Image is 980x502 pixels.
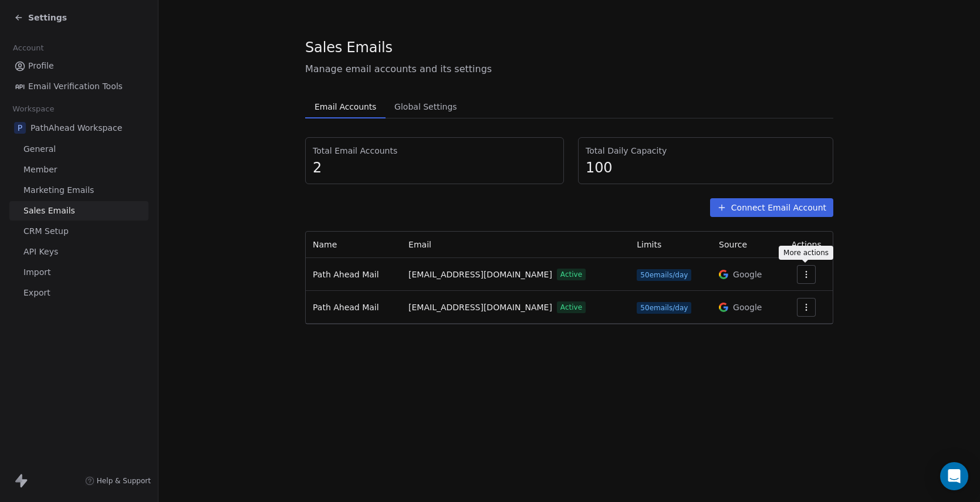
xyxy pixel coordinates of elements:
span: 50 emails/day [637,302,691,314]
span: Import [23,266,50,279]
span: Email Verification Tools [28,80,123,93]
span: Source [719,240,747,249]
a: CRM Setup [9,222,148,241]
span: General [23,143,56,155]
a: Sales Emails [9,201,148,221]
span: Help & Support [97,476,151,486]
span: Active [557,301,586,313]
span: Marketing Emails [23,184,94,196]
span: Actions [792,240,822,249]
a: Import [9,263,148,282]
span: Total Daily Capacity [586,145,826,157]
a: Settings [14,12,67,23]
span: 100 [586,159,826,177]
button: Connect Email Account [710,198,833,217]
span: Total Email Accounts [313,145,556,157]
span: 50 emails/day [637,269,691,281]
span: Google [733,269,762,280]
a: API Keys [9,242,148,262]
span: Email [408,240,431,249]
p: More actions [783,248,829,257]
div: Open Intercom Messenger [940,462,968,490]
span: Active [557,269,586,280]
span: Manage email accounts and its settings [305,62,833,76]
a: Email Verification Tools [9,77,148,96]
span: Limits [637,240,661,249]
span: PathAhead Workspace [31,122,122,134]
span: Email Accounts [310,99,381,115]
a: General [9,140,148,159]
a: Help & Support [85,476,151,486]
a: Profile [9,56,148,76]
span: Google [733,301,762,313]
span: Member [23,164,58,176]
span: [EMAIL_ADDRESS][DOMAIN_NAME] [408,301,552,314]
span: Path Ahead Mail [313,303,379,312]
span: Workspace [8,100,59,118]
span: Name [313,240,337,249]
a: Marketing Emails [9,181,148,200]
span: P [14,122,26,134]
span: Sales Emails [305,39,393,56]
span: Settings [28,12,67,23]
a: Export [9,283,148,303]
span: Global Settings [390,99,462,115]
span: CRM Setup [23,225,69,238]
span: Sales Emails [23,205,75,217]
a: Member [9,160,148,179]
span: Export [23,287,50,299]
span: Profile [28,60,54,72]
span: API Keys [23,246,58,258]
span: 2 [313,159,556,177]
span: Account [8,39,49,57]
span: Path Ahead Mail [313,270,379,279]
span: [EMAIL_ADDRESS][DOMAIN_NAME] [408,269,552,281]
